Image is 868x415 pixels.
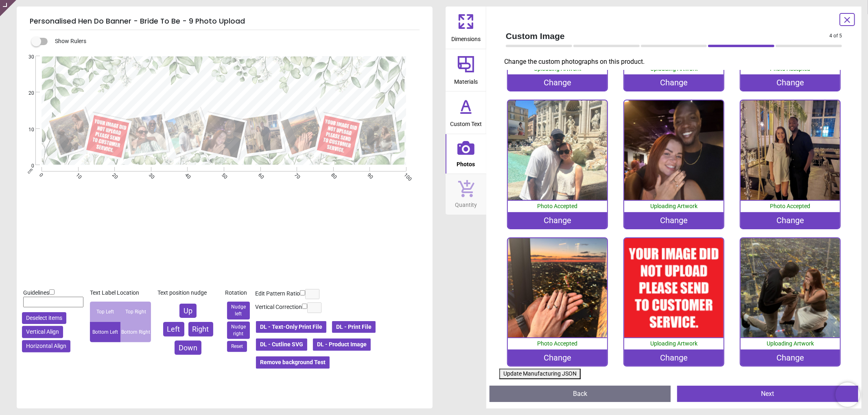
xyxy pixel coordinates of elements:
[499,369,581,379] button: Update Manufacturing JSON
[257,172,262,177] span: 60
[446,49,486,91] button: Materials
[446,7,486,49] button: Dimensions
[741,212,840,228] div: Change
[506,30,829,42] span: Custom Image
[624,74,724,91] div: Change
[490,386,671,402] button: Back
[835,382,860,407] iframe: Brevo live chat
[650,203,697,209] span: Uploading Artwork
[19,163,34,169] span: 0
[767,340,814,347] span: Uploading Artwork
[538,203,578,209] span: Photo Accepted
[446,134,486,174] button: Photos
[741,74,840,91] div: Change
[457,156,475,169] span: Photos
[741,350,840,366] div: Change
[508,212,608,228] div: Change
[26,167,34,175] span: cm
[293,172,298,177] span: 70
[446,91,486,134] button: Custom Text
[829,33,842,39] span: 4 of 5
[770,65,811,72] span: Photo Accepted
[538,340,578,347] span: Photo Accepted
[402,172,408,177] span: 100
[451,31,481,43] span: Dimensions
[677,386,858,402] button: Next
[455,197,477,209] span: Quantity
[330,172,335,177] span: 80
[19,54,34,61] span: 30
[534,65,581,72] span: Uploading Artwork
[504,57,848,66] p: Change the custom photographs on this product.
[624,350,724,366] div: Change
[38,172,43,177] span: 0
[30,13,420,30] h5: Personalised Hen Do Banner - Bride To Be - 9 Photo Upload
[19,90,34,97] span: 20
[650,65,697,72] span: Uploading Artwork
[220,172,225,177] span: 50
[19,126,34,133] span: 10
[650,340,697,347] span: Uploading Artwork
[111,172,116,177] span: 20
[36,37,433,46] div: Show Rulers
[508,350,608,366] div: Change
[770,203,811,209] span: Photo Accepted
[624,212,724,228] div: Change
[184,172,189,177] span: 40
[366,172,371,177] span: 90
[446,174,486,215] button: Quantity
[508,74,608,91] div: Change
[450,116,482,128] span: Custom Text
[147,172,153,177] span: 30
[454,74,478,86] span: Materials
[74,172,80,177] span: 10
